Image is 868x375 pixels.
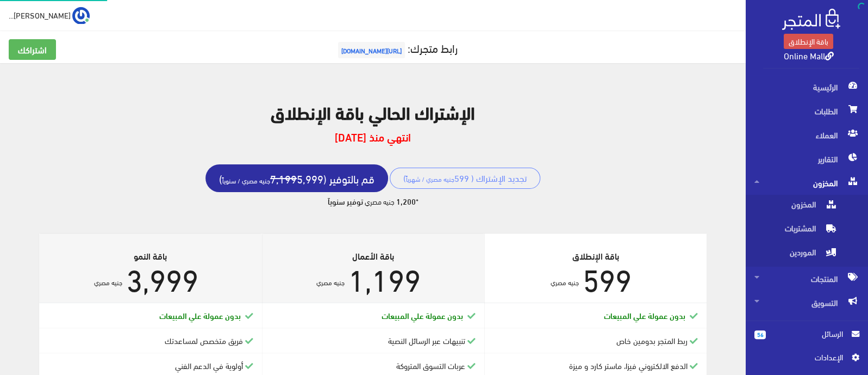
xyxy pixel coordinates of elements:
span: المنتجات [754,267,859,291]
b: بدون عمولة علي المبيعات [604,309,685,321]
strong: 1,200 [396,195,416,207]
a: المحتوى [746,315,868,339]
span: اﻹعدادات [763,351,842,363]
a: الرئيسية [746,75,868,99]
iframe: Drift Widget Chat Controller [13,300,54,342]
b: بدون عمولة علي المبيعات [159,309,241,321]
span: [URL][DOMAIN_NAME] [338,42,405,58]
a: باقة الإنطلاق [784,34,833,49]
a: المشتريات [746,219,868,243]
div: فريق متخصص لمساعدتك [48,335,253,347]
h6: باقة الإنطلاق [493,251,698,261]
a: التقارير [746,147,868,171]
s: 7,199 [270,168,297,188]
span: الطلبات [754,99,859,123]
b: بدون عمولة علي المبيعات [382,309,463,321]
span: المخزون [754,195,837,219]
a: رابط متجرك:[URL][DOMAIN_NAME] [335,38,458,58]
a: الطلبات [746,99,868,123]
span: الموردين [754,243,837,267]
a: ... [PERSON_NAME]... [9,7,90,24]
div: أولوية في الدعم الفني [48,360,253,372]
span: العملاء [754,123,859,147]
span: الرسائل [775,328,843,340]
a: قم بالتوفير (7,1995,999جنيه مصري / سنوياً) [205,164,388,192]
strong: توفير سنوياً [328,195,363,207]
div: تنبيهات عبر الرسائل النصية [271,335,476,347]
span: 599 [583,249,632,305]
img: ... [72,7,90,24]
a: المخزون [746,195,868,219]
span: المخزون [754,171,859,195]
a: 56 الرسائل [754,328,859,351]
sup: جنيه مصري [316,276,345,288]
span: المحتوى [754,315,859,339]
span: المشتريات [754,219,837,243]
h2: الإشتراك الحالي باقة الإنطلاق [13,102,733,121]
span: التقارير [754,147,859,171]
sup: جنيه مصري [94,276,122,288]
a: العملاء [746,123,868,147]
div: عربات التسوق المتروكة [271,360,476,372]
a: المخزون [746,171,868,195]
div: ربط المتجر بدومين خاص [493,335,698,347]
h6: باقة النمو [48,251,253,261]
h5: انتهي منذ [DATE] [13,131,733,143]
small: جنيه مصري / سنوياً [222,174,270,186]
a: المنتجات [746,267,868,291]
span: 56 [754,330,766,339]
sup: جنيه مصري [551,276,579,288]
span: 1,199 [348,249,421,305]
div: الدفع الالكتروني فيزا، ماستر كارد و ميزة [493,360,698,372]
small: جنيه مصري / شهرياً [406,173,454,185]
a: اشتراكك [9,39,56,60]
h6: باقة الأعمال [271,251,476,261]
span: [PERSON_NAME]... [9,8,71,22]
a: تجديد الإشتراك ( 599جنيه مصري / شهرياً) [390,168,540,188]
span: التسويق [754,291,859,315]
a: اﻹعدادات [754,351,859,368]
span: 3,999 [126,249,198,305]
span: الرئيسية [754,75,859,99]
a: Online Mall [784,47,834,63]
a: الموردين [746,243,868,267]
img: . [782,9,840,30]
small: جنيه مصري [365,195,395,208]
